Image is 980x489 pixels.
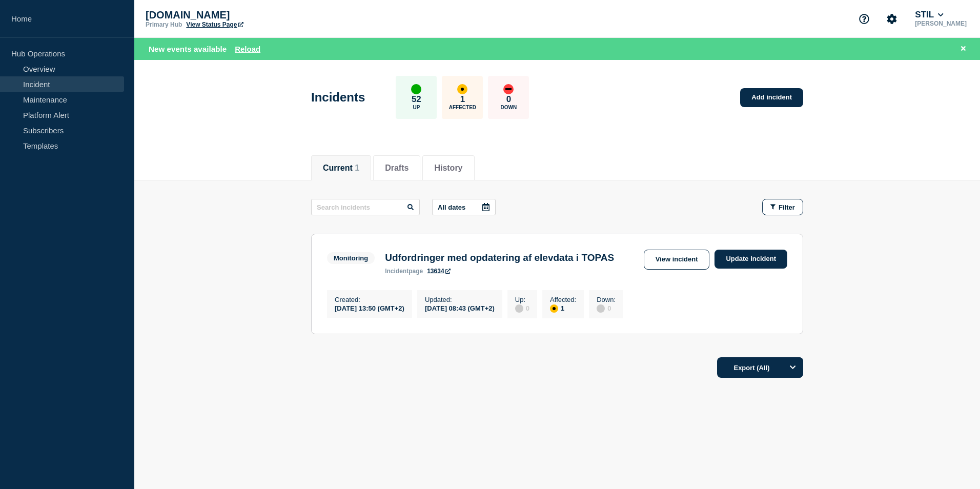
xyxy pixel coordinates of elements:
[503,84,514,94] div: down
[385,252,614,263] h3: Udfordringer med opdatering af elevdata i TOPAS
[432,199,496,215] button: All dates
[506,94,511,105] p: 0
[449,105,476,110] p: Affected
[425,296,495,303] p: Updated :
[550,296,576,303] p: Affected :
[311,90,365,105] h1: Incidents
[149,45,227,53] span: New events available
[597,304,605,313] div: disabled
[413,105,420,110] p: Up
[717,357,803,378] button: Export (All)
[327,252,375,264] span: Monitoring
[913,10,945,20] button: STIL
[146,21,182,28] p: Primary Hub
[762,199,803,215] button: Filter
[783,357,803,378] button: Options
[550,303,576,313] div: 1
[385,268,409,275] span: incident
[853,8,875,30] button: Support
[411,84,421,94] div: up
[913,20,969,27] p: [PERSON_NAME]
[550,304,558,313] div: affected
[597,296,616,303] p: Down :
[457,84,467,94] div: affected
[434,164,462,173] button: History
[740,88,803,107] a: Add incident
[515,296,529,303] p: Up :
[515,303,529,313] div: 0
[335,303,404,312] div: [DATE] 13:50 (GMT+2)
[412,94,421,105] p: 52
[355,164,359,172] span: 1
[146,9,351,21] p: [DOMAIN_NAME]
[323,164,359,173] button: Current 1
[425,303,495,312] div: [DATE] 08:43 (GMT+2)
[460,94,465,105] p: 1
[501,105,517,110] p: Down
[779,203,795,211] span: Filter
[881,8,903,30] button: Account settings
[235,45,260,53] button: Reload
[427,268,450,275] a: 13634
[515,304,523,313] div: disabled
[714,250,787,269] a: Update incident
[335,296,404,303] p: Created :
[438,203,465,211] p: All dates
[597,303,616,313] div: 0
[186,21,243,28] a: View Status Page
[644,250,710,270] a: View incident
[385,164,409,173] button: Drafts
[385,268,423,275] p: page
[311,199,420,215] input: Search incidents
